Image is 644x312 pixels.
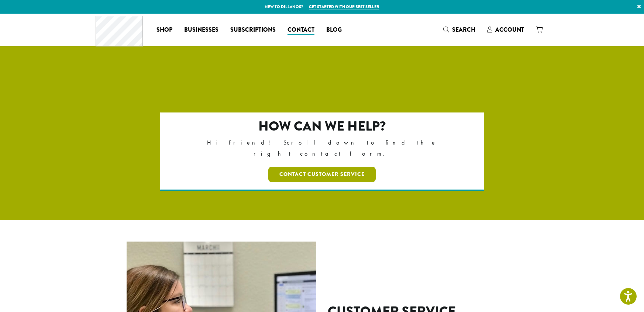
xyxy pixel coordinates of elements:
[452,25,475,34] span: Search
[437,24,481,36] a: Search
[151,24,178,36] a: Shop
[156,25,172,35] span: Shop
[192,137,452,159] p: Hi Friend! Scroll down to find the right contact form.
[192,118,452,134] h2: How can we help?
[495,25,524,34] span: Account
[287,25,314,35] span: Contact
[309,4,379,10] a: Get started with our best seller
[230,25,276,35] span: Subscriptions
[184,25,218,35] span: Businesses
[268,167,376,182] a: Contact Customer Service
[326,25,342,35] span: Blog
